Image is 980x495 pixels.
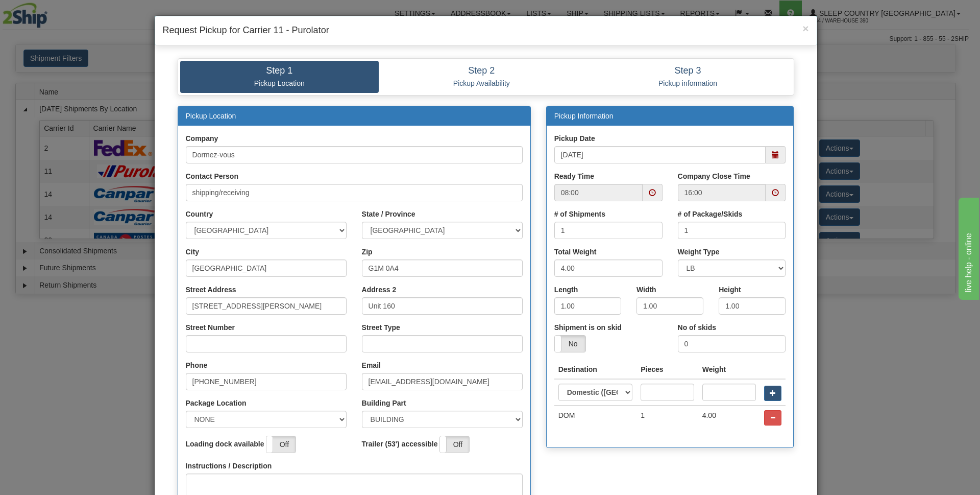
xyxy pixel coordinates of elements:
[678,322,716,333] label: No of skids
[636,360,698,379] th: Pieces
[584,61,792,93] a: Step 3 Pickup information
[188,66,372,76] h4: Step 1
[362,247,373,257] label: Zip
[554,360,637,379] th: Destination
[555,336,585,352] label: No
[8,6,94,18] div: live help - online
[186,285,236,295] label: Street Address
[186,322,235,333] label: Street Number
[957,195,979,299] iframe: chat widget
[554,285,578,295] label: Length
[186,439,264,449] label: Loading dock available
[592,66,784,76] h4: Step 3
[180,61,379,93] a: Step 1 Pickup Location
[186,133,218,144] label: Company
[362,285,397,295] label: Address 2
[636,285,656,295] label: Width
[719,285,741,295] label: Height
[802,23,808,34] button: Close
[362,439,438,449] label: Trailer (53') accessible
[186,398,247,408] label: Package Location
[362,398,406,408] label: Building Part
[163,24,809,37] h4: Request Pickup for Carrier 11 - Purolator
[186,171,238,181] label: Contact Person
[678,171,750,181] label: Company Close Time
[186,112,236,120] a: Pickup Location
[440,436,469,453] label: Off
[188,79,372,88] p: Pickup Location
[554,247,597,257] label: Total Weight
[379,61,584,93] a: Step 2 Pickup Availability
[186,461,272,471] label: Instructions / Description
[554,209,605,219] label: # of Shipments
[266,436,296,453] label: Off
[554,112,614,120] a: Pickup Information
[362,322,400,333] label: Street Type
[802,22,808,34] span: ×
[636,406,698,430] td: 1
[186,209,213,219] label: Country
[554,133,595,144] label: Pickup Date
[698,406,761,430] td: 4.00
[592,79,784,88] p: Pickup information
[186,360,208,370] label: Phone
[386,66,577,76] h4: Step 2
[554,406,637,430] td: DOM
[386,79,577,88] p: Pickup Availability
[554,322,622,333] label: Shipment is on skid
[698,360,761,379] th: Weight
[362,360,381,370] label: Email
[554,171,594,181] label: Ready Time
[186,247,199,257] label: City
[678,209,743,219] label: # of Package/Skids
[362,209,415,219] label: State / Province
[678,247,720,257] label: Weight Type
